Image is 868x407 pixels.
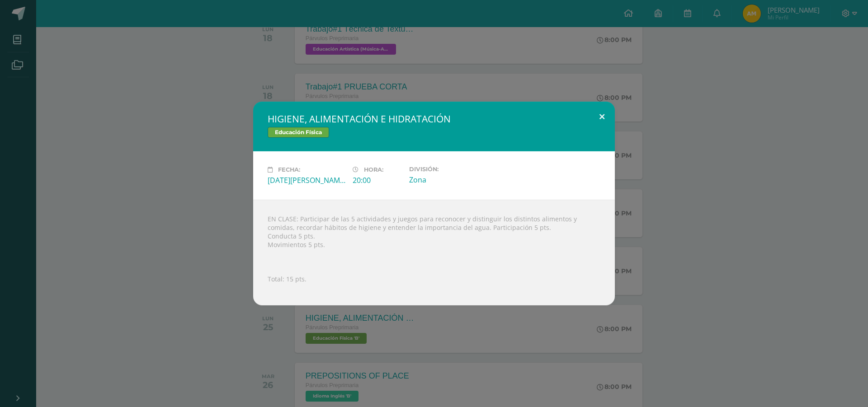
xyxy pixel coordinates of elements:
span: Hora: [364,166,383,173]
div: [DATE][PERSON_NAME] [268,175,345,185]
div: 20:00 [353,175,402,185]
button: Close (Esc) [589,102,615,132]
div: EN CLASE: Participar de las 5 actividades y juegos para reconocer y distinguir los distintos alim... [253,200,615,305]
span: Educación Física [268,127,329,138]
div: Zona [409,175,487,185]
span: Fecha: [278,166,300,173]
h2: HIGIENE, ALIMENTACIÓN E HIDRATACIÓN [268,112,600,125]
label: División: [409,166,487,173]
